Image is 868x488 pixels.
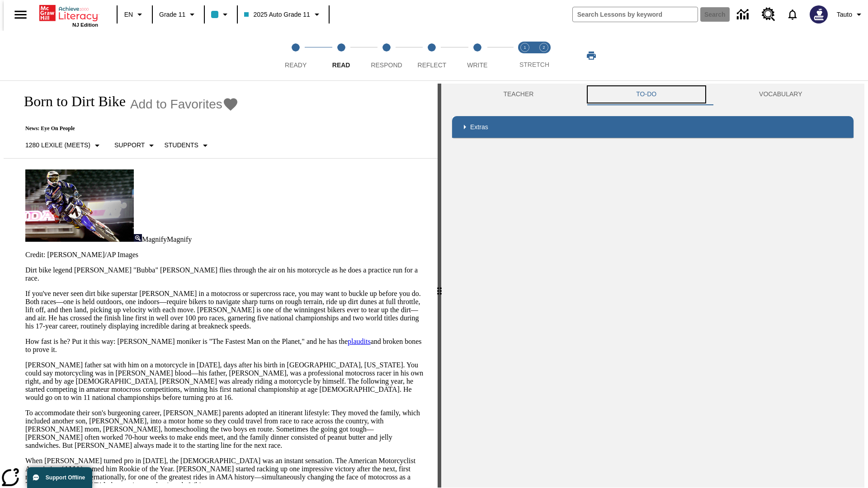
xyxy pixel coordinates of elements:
a: Resource Center, Will open in new tab [756,2,781,27]
div: Instructional Panel Tabs [452,84,854,105]
p: Extras [470,122,488,132]
p: 1280 Lexile (Meets) [25,141,90,150]
p: To accommodate their son's burgeoning career, [PERSON_NAME] parents adopted an itinerant lifestyl... [25,409,427,450]
button: Support Offline [27,467,92,488]
span: Grade 11 [159,10,185,19]
img: Avatar [810,5,828,23]
p: [PERSON_NAME] father sat with him on a motorcycle in [DATE], days after his birth in [GEOGRAPHIC_... [25,361,427,402]
span: Tauto [837,10,852,19]
div: Press Enter or Spacebar and then press right and left arrow keys to move the slider [438,84,441,488]
span: Read [332,61,350,69]
button: Select Student [160,137,214,154]
span: EN [124,10,133,19]
p: Dirt bike legend [PERSON_NAME] "Bubba" [PERSON_NAME] flies through the air on his motorcycle as h... [25,266,427,282]
div: activity [441,84,864,488]
button: Teacher [452,84,585,105]
span: Write [467,61,487,69]
button: Select Lexile, 1280 Lexile (Meets) [22,137,106,154]
p: News: Eye On People [14,125,239,132]
button: VOCABULARY [708,84,854,105]
span: Magnify [167,235,192,243]
a: Data Center [731,2,756,27]
span: NJ Edition [72,22,98,28]
span: 2025 Auto Grade 11 [244,10,310,19]
button: Read step 2 of 5 [315,31,367,80]
button: Respond step 3 of 5 [360,31,413,80]
div: Extras [452,116,854,138]
button: Select a new avatar [804,3,833,26]
p: Support [114,141,145,150]
h1: Born to Dirt Bike [14,93,126,110]
button: Profile/Settings [833,6,868,23]
span: Respond [371,61,402,69]
button: Class color is light blue. Change class color [208,6,234,23]
span: Magnify [142,235,167,243]
button: Print [577,47,606,64]
button: Class: 2025 Auto Grade 11, Select your class [241,6,325,23]
button: Reflect step 4 of 5 [406,31,458,80]
button: Language: EN, Select a language [120,6,149,23]
button: Grade: Grade 11, Select a grade [156,6,201,23]
p: Credit: [PERSON_NAME]/AP Images [25,251,427,259]
input: search field [573,7,698,22]
button: Stretch Respond step 2 of 2 [531,31,557,80]
span: Support Offline [46,474,85,481]
p: How fast is he? Put it this way: [PERSON_NAME] moniker is "The Fastest Man on the Planet," and he... [25,338,427,354]
button: TO-DO [585,84,708,105]
div: Home [39,3,98,28]
p: Students [164,141,198,150]
span: Add to Favorites [130,97,222,112]
span: Ready [285,61,307,69]
img: Motocross racer James Stewart flies through the air on his dirt bike. [25,169,134,242]
div: reading [4,84,438,483]
button: Write step 5 of 5 [451,31,504,80]
button: Ready step 1 of 5 [269,31,322,80]
p: If you've never seen dirt bike superstar [PERSON_NAME] in a motocross or supercross race, you may... [25,290,427,330]
button: Add to Favorites - Born to Dirt Bike [130,96,239,112]
a: plaudits [348,338,371,345]
button: Open side menu [7,1,34,28]
text: 1 [524,45,526,50]
text: 2 [542,45,545,50]
span: STRETCH [519,61,549,68]
button: Stretch Read step 1 of 2 [512,31,538,80]
img: Magnify [134,234,142,242]
span: Reflect [418,61,447,69]
button: Scaffolds, Support [111,137,160,154]
a: Notifications [781,3,804,26]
